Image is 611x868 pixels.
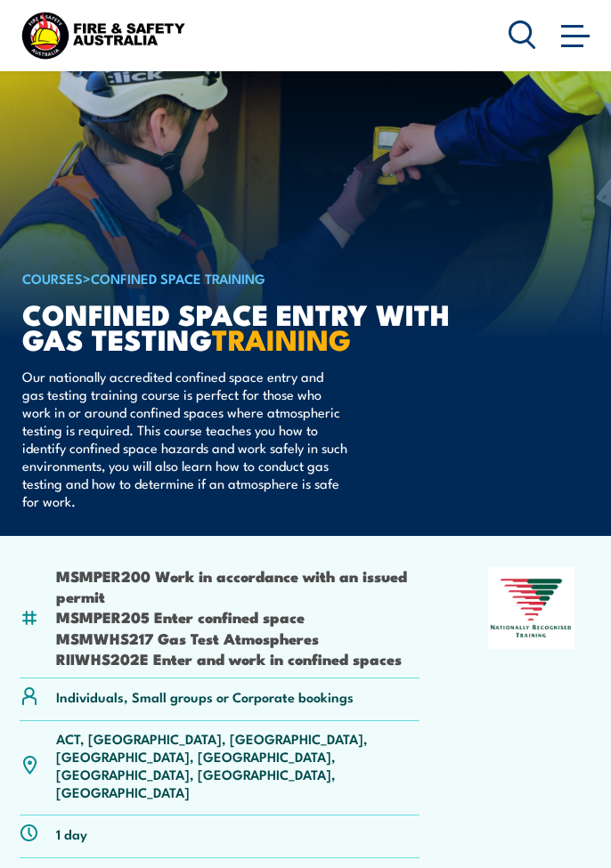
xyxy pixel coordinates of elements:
a: COURSES [22,268,83,288]
li: MSMWHS217 Gas Test Atmospheres [56,628,420,648]
strong: TRAINING [212,316,351,361]
p: Individuals, Small groups or Corporate bookings [56,687,354,705]
p: 1 day [56,824,87,842]
li: MSMPER200 Work in accordance with an issued permit [56,565,420,607]
img: Nationally Recognised Training logo. [488,567,574,649]
p: Our nationally accredited confined space entry and gas testing training course is perfect for tho... [22,368,347,510]
p: ACT, [GEOGRAPHIC_DATA], [GEOGRAPHIC_DATA], [GEOGRAPHIC_DATA], [GEOGRAPHIC_DATA], [GEOGRAPHIC_DATA... [56,729,420,800]
li: MSMPER205 Enter confined space [56,606,420,627]
h1: Confined Space Entry with Gas Testing [22,301,462,351]
h6: > [22,267,462,288]
a: Confined Space Training [91,268,265,288]
li: RIIWHS202E Enter and work in confined spaces [56,648,420,669]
